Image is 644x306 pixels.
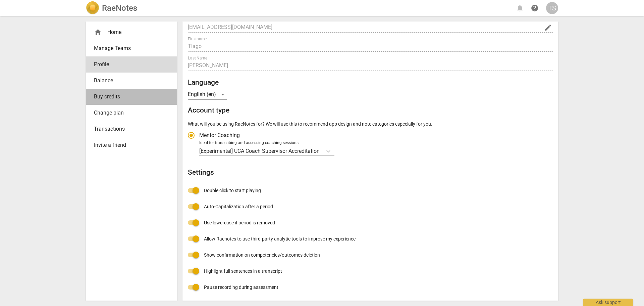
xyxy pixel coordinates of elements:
[188,89,227,100] div: English (en)
[86,89,177,105] a: Buy credits
[86,105,177,121] a: Change plan
[204,235,356,243] span: Allow Raenotes to use third-party analytic tools to improve my experience
[94,28,102,36] span: home
[94,44,164,52] span: Manage Teams
[188,121,553,128] p: What will you be using RaeNotes for? We will use this to recommend app design and note categories...
[188,78,553,87] h2: Language
[94,28,164,36] div: Home
[204,252,320,259] span: Show confirmation on competencies/outcomes deletion
[86,40,177,56] a: Manage Teams
[204,203,273,210] span: Auto-Capitalization after a period
[86,1,99,15] img: Logo
[204,187,261,194] span: Double click to start playing
[86,24,177,40] div: Home
[199,147,320,155] p: [Experimental] UCA Coach Supervisor Accreditation
[543,23,553,32] button: Change Email
[544,24,552,32] span: edit
[188,168,553,177] h2: Settings
[204,219,275,226] span: Use lowercase if period is removed
[188,106,553,115] h2: Account type
[94,60,164,69] span: Profile
[199,131,240,139] span: Mentor Coaching
[583,299,633,306] div: Ask support
[204,268,282,275] span: Highlight full sentences in a transcript
[531,4,539,12] span: help
[94,109,164,117] span: Change plan
[188,37,207,41] label: First name
[94,125,164,133] span: Transactions
[204,284,278,291] span: Pause recording during assessment
[86,73,177,89] a: Balance
[188,56,207,60] label: Last Name
[94,77,164,85] span: Balance
[94,141,164,149] span: Invite a friend
[199,140,551,146] div: Ideal for transcribing and assessing coaching sessions
[86,121,177,137] a: Transactions
[94,93,164,101] span: Buy credits
[102,3,137,13] h2: RaeNotes
[86,1,137,15] a: LogoRaeNotes
[546,2,558,14] button: TS
[529,2,541,14] a: Help
[188,18,199,22] label: E-mail
[86,137,177,153] a: Invite a friend
[188,127,553,156] div: Account type
[86,56,177,73] a: Profile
